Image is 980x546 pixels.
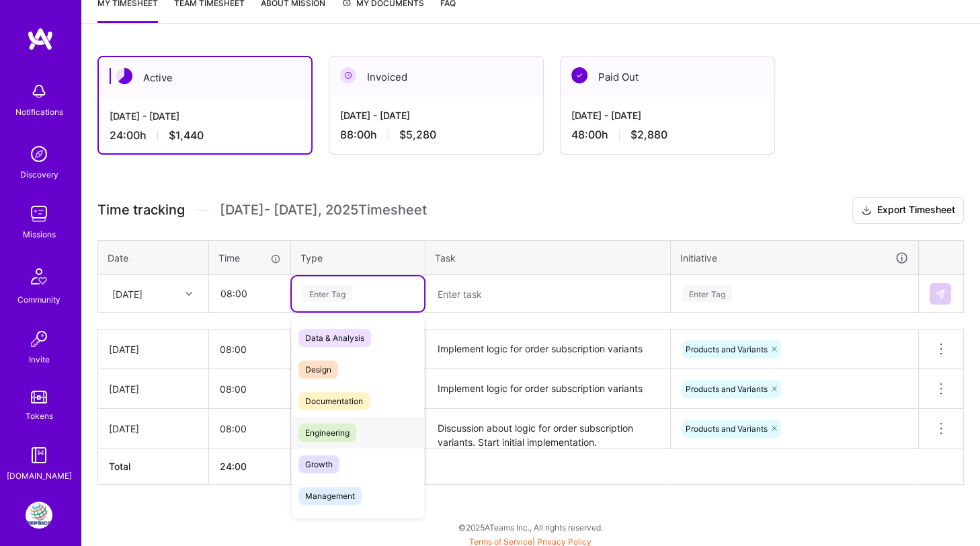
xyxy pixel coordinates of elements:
[26,141,52,167] img: discovery
[209,411,290,446] input: HH:MM
[109,382,198,396] div: [DATE]
[298,360,338,379] span: Design
[340,108,532,122] div: [DATE] - [DATE]
[98,448,209,485] th: Total
[571,108,764,122] div: [DATE] - [DATE]
[112,286,142,301] div: [DATE]
[109,422,198,436] div: [DATE]
[425,240,671,275] th: Task
[298,455,339,473] span: Growth
[26,409,53,423] div: Tokens
[427,370,669,407] textarea: Implement logic for order subscription variants
[427,410,669,447] textarea: Discussion about logic for order subscription variants. Start initial implementation.
[110,109,300,123] div: [DATE] - [DATE]
[7,469,72,483] div: [DOMAIN_NAME]
[340,128,532,142] div: 88:00 h
[98,240,209,275] th: Date
[220,202,427,219] span: [DATE] - [DATE] , 2025 Timesheet
[209,448,291,485] th: 24:00
[20,167,58,182] div: Discovery
[680,250,909,266] div: Initiative
[209,371,290,407] input: HH:MM
[27,27,54,51] img: logo
[399,128,436,142] span: $5,280
[31,391,47,403] img: tokens
[571,67,587,83] img: Paid Out
[26,502,52,529] img: PepsiCo: eCommerce Elixir Development
[26,325,52,352] img: Invite
[329,56,543,97] div: Invoiced
[29,352,50,366] div: Invite
[291,240,425,275] th: Type
[15,105,63,119] div: Notifications
[298,392,370,410] span: Documentation
[99,57,311,98] div: Active
[861,204,872,218] i: icon Download
[17,292,60,307] div: Community
[26,78,52,105] img: bell
[23,260,55,292] img: Community
[97,202,185,219] span: Time tracking
[302,283,352,304] div: Enter Tag
[561,56,774,97] div: Paid Out
[298,424,356,442] span: Engineering
[686,344,768,354] span: Products and Variants
[81,510,980,544] div: © 2025 ATeams Inc., All rights reserved.
[26,442,52,469] img: guide book
[298,487,362,505] span: Management
[298,329,371,347] span: Data & Analysis
[209,331,290,367] input: HH:MM
[169,128,204,143] span: $1,440
[571,128,764,142] div: 48:00 h
[686,424,768,434] span: Products and Variants
[210,276,290,311] input: HH:MM
[22,502,56,529] a: PepsiCo: eCommerce Elixir Development
[218,251,281,265] div: Time
[686,384,768,394] span: Products and Variants
[630,128,667,142] span: $2,880
[186,290,192,297] i: icon Chevron
[109,342,198,356] div: [DATE]
[935,288,946,299] img: Submit
[682,283,732,304] div: Enter Tag
[110,128,300,143] div: 24:00 h
[340,67,356,83] img: Invoiced
[852,197,964,224] button: Export Timesheet
[116,68,132,84] img: Active
[23,227,56,241] div: Missions
[427,331,669,368] textarea: Implement logic for order subscription variants
[26,200,52,227] img: teamwork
